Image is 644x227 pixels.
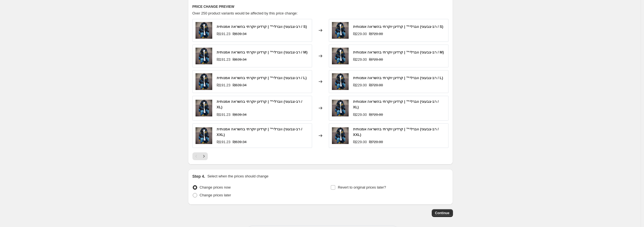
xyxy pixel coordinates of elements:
[332,48,349,64] img: Waverley___Luxurious_Art-Inspired_Cardigan_0_80x.jpg
[200,185,231,189] span: Change prices now
[332,100,349,116] img: Waverley___Luxurious_Art-Inspired_Cardigan_0_80x.jpg
[369,112,383,118] strike: ₪720.00
[217,50,308,54] span: ווברלי™ | קרדיגן יוקרתי בהשראה אמנותית (רב-צבעוני / M)
[207,174,268,179] p: Select when the prices should change
[353,76,443,80] span: ווברלי™ | קרדיגן יוקרתי בהשראה אמנותית (רב-צבעוני / L)
[233,82,247,88] strike: ₪639.34
[369,82,383,88] strike: ₪720.00
[217,112,231,118] div: ₪191.23
[332,22,349,39] img: Waverley___Luxurious_Art-Inspired_Cardigan_0_80x.jpg
[217,127,302,137] span: ווברלי™ | קרדיגן יוקרתי בהשראה אמנותית (רב-צבעוני / XXL)
[196,73,212,90] img: Waverley___Luxurious_Art-Inspired_Cardigan_0_80x.jpg
[217,139,231,145] div: ₪191.23
[196,100,212,116] img: Waverley___Luxurious_Art-Inspired_Cardigan_0_80x.jpg
[353,50,444,54] span: ווברלי™ | קרדיגן יוקרתי בהשראה אמנותית (רב-צבעוני / M)
[192,4,448,9] h6: PRICE CHANGE PREVIEW
[196,48,212,64] img: Waverley___Luxurious_Art-Inspired_Cardigan_0_80x.jpg
[353,82,367,88] div: ₪229.00
[217,57,231,62] div: ₪191.23
[353,31,367,37] div: ₪229.00
[353,139,367,145] div: ₪229.00
[332,73,349,90] img: Waverley___Luxurious_Art-Inspired_Cardigan_0_80x.jpg
[192,11,298,15] span: Over 250 product variants would be affected by this price change:
[432,209,453,217] button: Continue
[353,57,367,62] div: ₪229.00
[233,112,247,118] strike: ₪639.34
[200,152,208,160] button: Next
[369,57,383,62] strike: ₪720.00
[200,193,231,197] span: Change prices later
[217,82,231,88] div: ₪191.23
[192,152,208,160] nav: Pagination
[435,211,450,215] span: Continue
[217,99,302,109] span: ווברלי™ | קרדיגן יוקרתי בהשראה אמנותית (רב-צבעוני / XL)
[196,127,212,144] img: Waverley___Luxurious_Art-Inspired_Cardigan_0_80x.jpg
[192,174,205,179] h2: Step 4.
[196,22,212,39] img: Waverley___Luxurious_Art-Inspired_Cardigan_0_80x.jpg
[233,31,247,37] strike: ₪639.34
[353,99,439,109] span: ווברלי™ | קרדיגן יוקרתי בהשראה אמנותית (רב-צבעוני / XL)
[353,112,367,118] div: ₪229.00
[353,25,443,29] span: ווברלי™ | קרדיגן יוקרתי בהשראה אמנותית (רב-צבעוני / S)
[233,57,247,62] strike: ₪639.34
[338,185,386,189] span: Revert to original prices later?
[217,76,307,80] span: ווברלי™ | קרדיגן יוקרתי בהשראה אמנותית (רב-צבעוני / L)
[217,31,231,37] div: ₪191.23
[353,127,439,137] span: ווברלי™ | קרדיגן יוקרתי בהשראה אמנותית (רב-צבעוני / XXL)
[332,127,349,144] img: Waverley___Luxurious_Art-Inspired_Cardigan_0_80x.jpg
[217,25,307,29] span: ווברלי™ | קרדיגן יוקרתי בהשראה אמנותית (רב-צבעוני / S)
[233,139,247,145] strike: ₪639.34
[369,31,383,37] strike: ₪720.00
[369,139,383,145] strike: ₪720.00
